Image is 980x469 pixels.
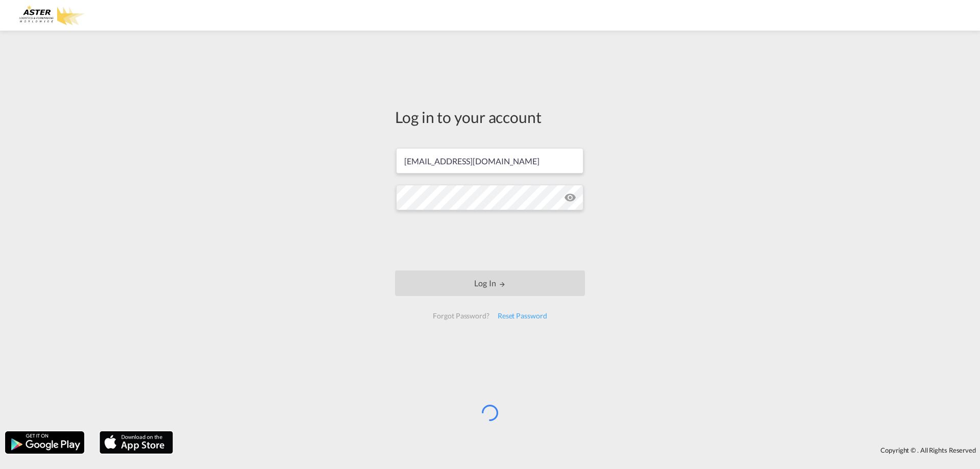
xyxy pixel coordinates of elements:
div: Forgot Password? [429,307,493,325]
button: LOGIN [395,270,585,296]
div: Copyright © . All Rights Reserved [178,441,980,459]
div: Reset Password [494,307,551,325]
img: google.png [4,430,85,455]
img: apple.png [99,430,174,455]
md-icon: icon-eye-off [564,191,576,204]
iframe: reCAPTCHA [412,220,568,260]
input: Enter email/phone number [396,148,583,174]
img: e3303e4028ba11efbf5f992c85cc34d8.png [15,4,84,27]
div: Log in to your account [395,106,585,128]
